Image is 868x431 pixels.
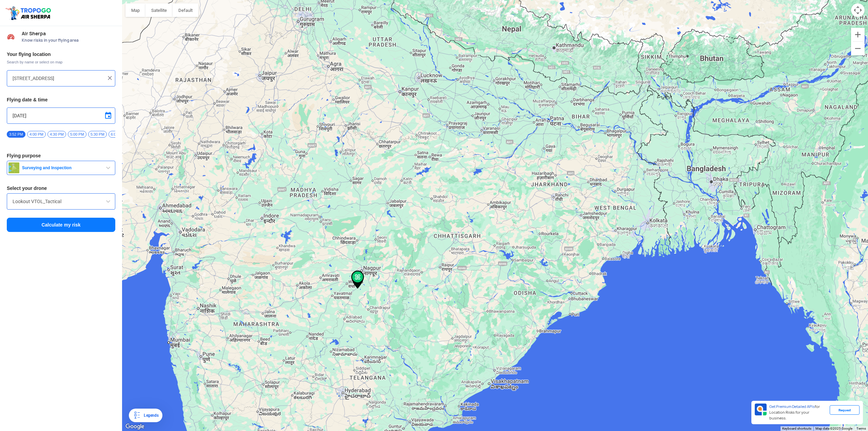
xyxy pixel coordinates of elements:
[856,427,866,430] a: Terms
[27,131,46,138] span: 4:00 PM
[108,131,127,138] span: 6:00 PM
[141,411,158,419] div: Legends
[7,186,115,191] h3: Select your drone
[830,405,860,415] div: Request
[5,5,53,21] img: ic_tgdronemaps.svg
[851,42,865,55] button: Zoom out
[767,404,830,422] div: for Location Risks for your business.
[125,3,145,17] button: Show street map
[13,197,110,205] input: Search by name or Brand
[13,74,104,82] input: Search your flying location
[7,52,115,57] h3: Your flying location
[19,165,104,171] span: Surveying and Inspection
[22,31,115,36] span: Air Sherpa
[851,28,865,41] button: Zoom in
[124,422,146,431] a: Open this area in Google Maps (opens a new window)
[815,427,852,430] span: Map data ©2025 Google
[8,162,19,173] img: survey.png
[133,411,141,419] img: Legends
[851,3,865,17] button: Map camera controls
[7,131,25,138] span: 3:52 PM
[7,59,115,65] span: Search by name or select on map
[782,426,811,431] button: Keyboard shortcuts
[124,422,146,431] img: Google
[22,38,115,43] span: Know risks in your flying area
[47,131,66,138] span: 4:30 PM
[7,97,115,102] h3: Flying date & time
[769,404,815,409] span: Get Premium Detailed APIs
[755,404,767,415] img: Premium APIs
[7,161,115,175] button: Surveying and Inspection
[88,131,107,138] span: 5:30 PM
[68,131,86,138] span: 5:00 PM
[145,3,173,17] button: Show satellite imagery
[7,218,115,232] button: Calculate my risk
[7,33,15,41] img: Risk Scores
[13,112,110,120] input: Select Date
[7,153,115,158] h3: Flying purpose
[106,75,113,81] img: ic_close.png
